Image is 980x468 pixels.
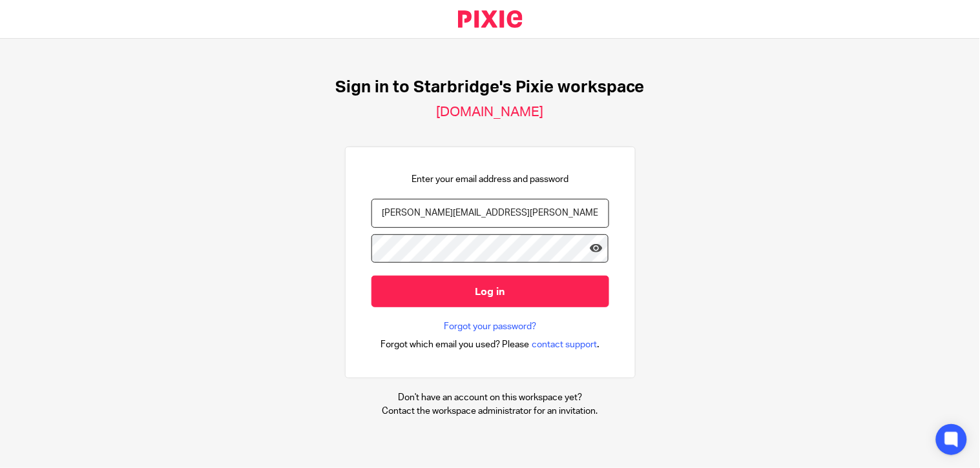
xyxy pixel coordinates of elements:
[437,104,544,121] h2: [DOMAIN_NAME]
[532,338,597,351] span: contact support
[371,276,609,307] input: Log in
[381,337,599,352] div: .
[371,199,609,228] input: name@example.com
[381,338,529,351] span: Forgot which email you used? Please
[412,173,568,186] p: Enter your email address and password
[382,391,598,404] p: Don't have an account on this workspace yet?
[382,405,598,418] p: Contact the workspace administrator for an invitation.
[444,320,536,333] a: Forgot your password?
[335,77,645,97] h1: Sign in to Starbridge's Pixie workspace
